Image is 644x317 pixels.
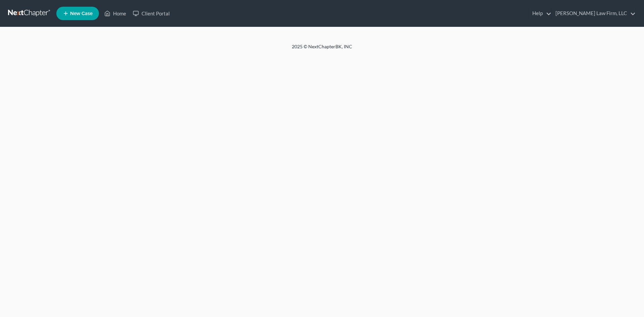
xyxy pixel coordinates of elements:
[529,7,551,19] a: Help
[131,43,513,55] div: 2025 © NextChapterBK, INC
[56,7,99,20] new-legal-case-button: New Case
[129,7,173,19] a: Client Portal
[552,7,636,19] a: [PERSON_NAME] Law Firm, LLC
[101,7,129,19] a: Home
